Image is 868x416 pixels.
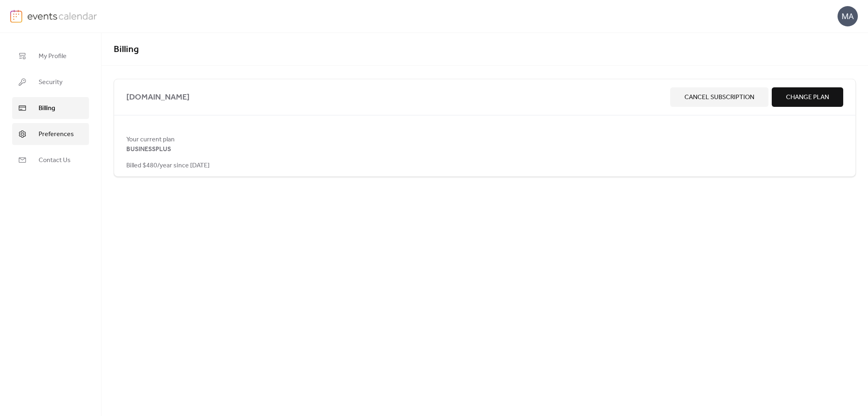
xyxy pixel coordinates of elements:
span: Your current plan [126,135,843,145]
span: [DOMAIN_NAME] [126,91,667,104]
img: logo [10,10,22,23]
span: My Profile [39,52,67,61]
span: Billing [114,41,139,58]
button: Cancel Subscription [670,87,768,107]
a: Preferences [12,123,89,145]
span: Preferences [39,130,74,139]
span: Security [39,78,63,87]
a: Billing [12,97,89,119]
span: Contact Us [39,156,71,165]
span: Billing [39,104,55,113]
div: MA [838,6,858,26]
span: BUSINESSPLUS [126,145,171,154]
button: Change Plan [772,87,843,107]
a: Contact Us [12,149,89,171]
a: Security [12,71,89,93]
span: Billed $480/year since [DATE] [126,161,210,171]
img: logo-type [27,10,97,22]
span: Change Plan [786,93,829,102]
a: My Profile [12,45,89,67]
span: Cancel Subscription [684,93,754,102]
